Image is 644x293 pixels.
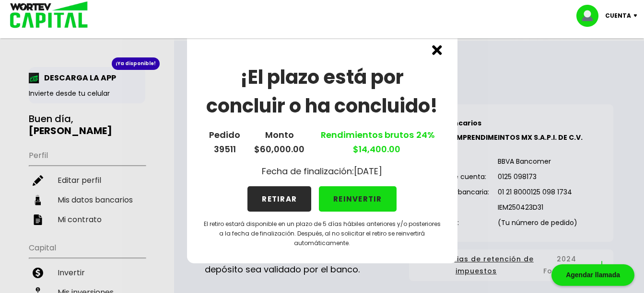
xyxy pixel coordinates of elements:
img: cross.ed5528e3.svg [432,45,442,55]
span: 24% [414,129,435,141]
button: REINVERTIR [319,186,397,212]
div: Agendar llamada [551,264,634,286]
p: Pedido 39511 [209,128,240,157]
p: El retiro estará disponible en un plazo de 5 días hábiles anteriores y/o posteriores a la fecha d... [202,219,442,248]
p: Monto $60,000.00 [254,128,304,157]
h1: ¡El plazo está por concluir o ha concluido! [202,63,442,120]
img: icon-down [631,14,644,17]
p: Cuenta [605,9,631,23]
a: Rendimientos brutos $14,400.00 [318,129,435,155]
img: profile-image [576,5,605,27]
p: Fecha de finalización: [DATE] [262,164,382,179]
button: RETIRAR [247,186,311,212]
